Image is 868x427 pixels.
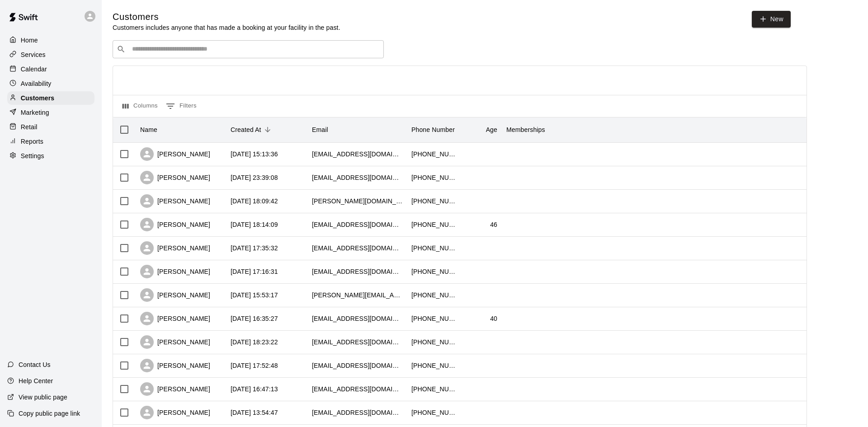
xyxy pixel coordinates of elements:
h5: Customers [113,11,340,23]
a: Settings [7,149,94,163]
p: Help Center [19,376,53,385]
div: Email [312,117,328,142]
div: 2025-10-10 17:16:31 [231,267,278,276]
div: +18135854373 [411,361,457,370]
div: Name [140,117,157,142]
div: Created At [226,117,307,142]
div: Email [307,117,407,142]
p: Customers [21,94,54,103]
div: [PERSON_NAME] [140,265,210,278]
div: [PERSON_NAME] [140,382,210,396]
div: kelleyguthrie33@gmail.com [312,314,402,323]
div: Phone Number [407,117,461,142]
a: Marketing [7,106,94,119]
div: Memberships [502,117,637,142]
div: 40 [490,314,497,323]
div: [PERSON_NAME] [140,288,210,302]
div: +18638992362 [411,408,457,417]
div: +13058018044 [411,244,457,253]
button: Show filters [164,99,199,113]
div: latin.flower1992@gmail.com [312,267,402,276]
div: 2025-10-08 13:54:47 [231,408,278,417]
a: Services [7,48,94,61]
div: Age [486,117,497,142]
p: Services [21,50,46,59]
div: Created At [231,117,261,142]
div: harry.jenn@gmail.com [312,291,402,300]
div: 2025-10-13 15:13:36 [231,150,278,159]
div: +13202601265 [411,197,457,206]
div: 2025-10-09 16:35:27 [231,314,278,323]
div: Search customers by name or email [113,40,384,58]
a: Reports [7,135,94,148]
p: Customers includes anyone that has made a booking at your facility in the past. [113,23,340,32]
a: Calendar [7,62,94,76]
div: 2025-10-10 17:35:32 [231,244,278,253]
p: Calendar [21,65,47,74]
p: Marketing [21,108,49,117]
a: Retail [7,120,94,134]
p: View public page [19,393,67,402]
p: Home [21,36,38,45]
div: 2025-10-10 18:14:09 [231,220,278,229]
div: [PERSON_NAME] [140,218,210,231]
div: +18137581862 [411,267,457,276]
div: csforeback@verizon.net [312,150,402,159]
div: 46 [490,220,497,229]
div: [PERSON_NAME] [140,194,210,208]
div: Memberships [506,117,545,142]
button: Select columns [120,99,160,113]
div: +17724539195 [411,338,457,347]
div: idalisavsierra@yahoo.com [312,173,402,182]
p: Availability [21,79,52,88]
div: jessicajames626@gmail.com [312,408,402,417]
div: brekke.ki@gmail.com [312,197,402,206]
div: Age [461,117,502,142]
div: Name [136,117,226,142]
div: [PERSON_NAME] [140,359,210,372]
div: +18138426777 [411,173,457,182]
div: 2025-10-08 16:47:13 [231,385,278,394]
div: 2025-10-11 18:09:42 [231,197,278,206]
div: 2025-10-12 23:39:08 [231,173,278,182]
div: Phone Number [411,117,455,142]
div: 2025-10-08 18:23:22 [231,338,278,347]
div: 2025-10-10 15:53:17 [231,291,278,300]
button: Sort [261,123,274,136]
div: 2025-10-08 17:52:48 [231,361,278,370]
div: pg11480@gmail.com [312,244,402,253]
div: starrbarham@gmail.com [312,220,402,229]
div: [PERSON_NAME] [140,241,210,255]
a: Customers [7,91,94,105]
p: Reports [21,137,43,146]
div: [PERSON_NAME] [140,147,210,161]
p: Settings [21,151,44,160]
div: +18638991291 [411,291,457,300]
a: New [752,11,791,28]
div: brober26@fau.edu [312,338,402,347]
div: lorieveridge7375@gmail.com [312,361,402,370]
div: +18636404353 [411,220,457,229]
div: [PERSON_NAME] [140,312,210,325]
p: Contact Us [19,360,51,369]
a: Availability [7,77,94,90]
p: Copy public page link [19,409,80,418]
div: [PERSON_NAME] [140,335,210,349]
div: amandavanmeter87@yahoo.com [312,385,402,394]
p: Retail [21,122,38,131]
div: [PERSON_NAME] [140,406,210,419]
div: +18636084387 [411,150,457,159]
div: [PERSON_NAME] [140,171,210,184]
a: Home [7,33,94,47]
div: +18638991634 [411,314,457,323]
div: +18637979139 [411,385,457,394]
